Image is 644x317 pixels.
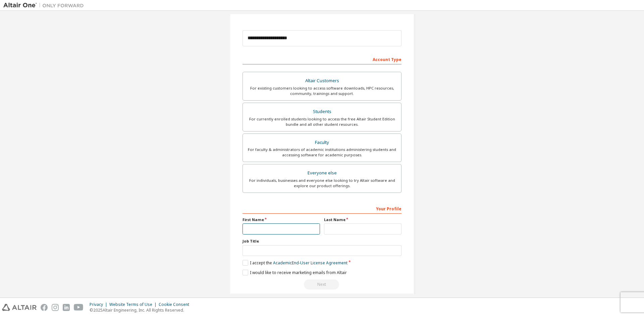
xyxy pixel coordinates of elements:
div: For currently enrolled students looking to access the free Altair Student Edition bundle and all ... [247,116,397,127]
label: I would like to receive marketing emails from Altair [243,270,347,275]
img: instagram.svg [52,304,59,311]
div: Website Terms of Use [109,302,159,307]
div: Your Profile [243,203,401,214]
div: Cookie Consent [159,302,193,307]
div: For individuals, businesses and everyone else looking to try Altair software and explore our prod... [247,178,397,189]
a: Academic End-User License Agreement [273,260,347,266]
div: Privacy [90,302,109,307]
div: For existing customers looking to access software downloads, HPC resources, community, trainings ... [247,86,397,96]
label: Last Name [324,217,401,222]
img: linkedin.svg [63,304,70,311]
label: I accept the [243,260,347,266]
label: First Name [243,217,320,222]
label: Job Title [243,239,401,244]
img: youtube.svg [74,304,84,311]
div: Faculty [247,138,397,147]
div: For faculty & administrators of academic institutions administering students and accessing softwa... [247,147,397,158]
div: Account Type [243,54,401,64]
div: Altair Customers [247,76,397,86]
img: Altair One [3,2,87,9]
img: facebook.svg [41,304,48,311]
div: Read and acccept EULA to continue [243,279,401,289]
p: © 2025 Altair Engineering, Inc. All Rights Reserved. [90,307,193,313]
div: Everyone else [247,168,397,178]
img: altair_logo.svg [2,304,37,311]
div: Students [247,107,397,116]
